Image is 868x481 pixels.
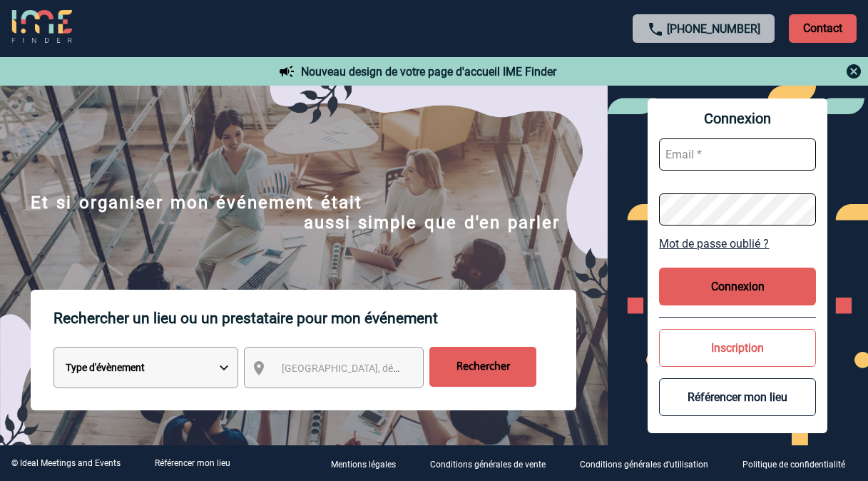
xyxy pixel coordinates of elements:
[429,347,536,387] input: Rechercher
[155,458,230,468] a: Référencer mon lieu
[667,22,760,36] a: [PHONE_NUMBER]
[331,460,396,470] p: Mentions légales
[659,237,816,250] a: Mot de passe oublié ?
[659,138,816,171] input: Email *
[53,290,576,347] p: Rechercher un lieu ou un prestataire pour mon événement
[659,110,816,127] span: Connexion
[647,21,664,38] img: call-24-px.png
[11,458,121,468] div: © Ideal Meetings and Events
[659,378,816,416] button: Référencer mon lieu
[731,457,868,470] a: Politique de confidentialité
[742,460,845,470] p: Politique de confidentialité
[568,457,731,470] a: Conditions générales d'utilisation
[789,14,857,43] p: Contact
[580,460,708,470] p: Conditions générales d'utilisation
[282,363,480,374] span: [GEOGRAPHIC_DATA], département, région...
[430,460,546,470] p: Conditions générales de vente
[659,268,816,305] button: Connexion
[659,329,816,367] button: Inscription
[419,457,568,470] a: Conditions générales de vente
[320,457,419,470] a: Mentions légales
